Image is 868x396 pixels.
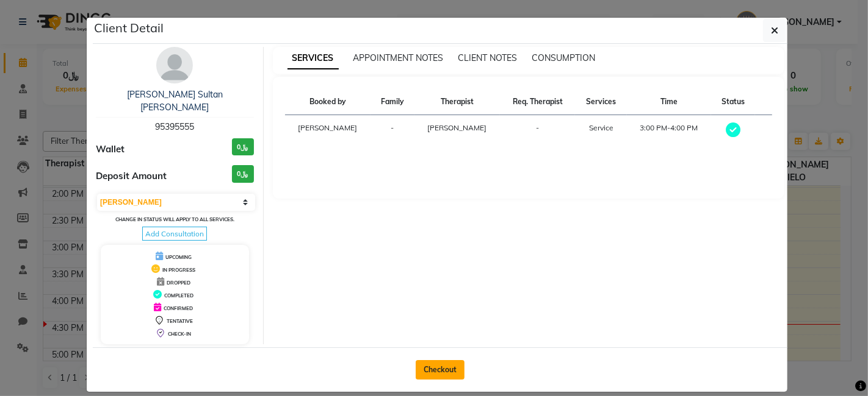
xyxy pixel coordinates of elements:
[164,305,193,311] span: CONFIRMED
[288,48,339,69] span: SERVICES
[711,89,755,115] th: Status
[416,360,465,380] button: Checkout
[285,89,371,115] th: Booked by
[232,165,254,183] h3: ﷼0
[575,89,627,115] th: Services
[582,122,620,133] div: Service
[285,115,371,146] td: [PERSON_NAME]
[162,267,195,273] span: IN PROGRESS
[142,227,207,241] span: Add Consultation
[371,115,414,146] td: -
[127,89,223,113] a: [PERSON_NAME] Sultan [PERSON_NAME]
[168,331,191,337] span: CHECK-IN
[167,318,193,324] span: TENTATIVE
[156,47,193,83] img: avatar
[532,52,596,63] span: CONSUMPTION
[428,123,487,132] span: [PERSON_NAME]
[232,138,254,156] h3: ﷼0
[115,216,234,222] small: Change in status will apply to all services.
[500,89,575,115] th: Req. Therapist
[96,143,125,157] span: Wallet
[165,254,192,260] span: UPCOMING
[500,115,575,146] td: -
[371,89,414,115] th: Family
[94,19,164,37] h5: Client Detail
[164,292,193,299] span: COMPLETED
[155,121,194,132] span: 95395555
[167,280,190,286] span: DROPPED
[458,52,518,63] span: CLIENT NOTES
[627,115,711,146] td: 3:00 PM-4:00 PM
[353,52,444,63] span: APPOINTMENT NOTES
[627,89,711,115] th: Time
[96,169,167,183] span: Deposit Amount
[414,89,500,115] th: Therapist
